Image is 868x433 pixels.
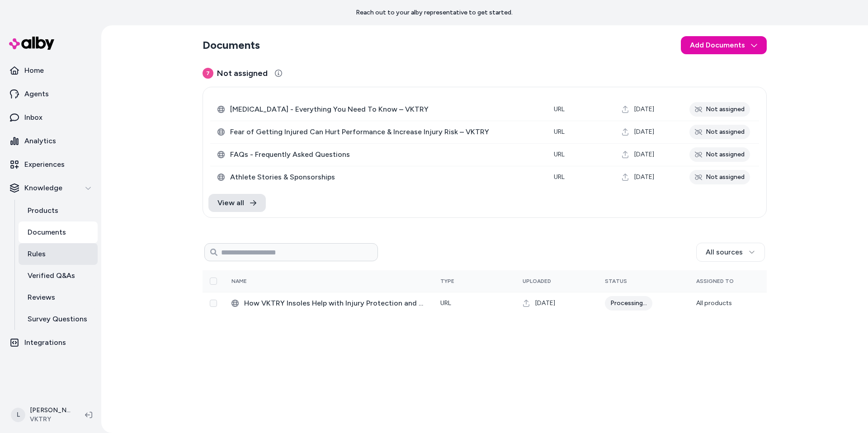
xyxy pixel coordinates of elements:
[203,38,260,52] h2: Documents
[4,107,98,128] a: Inbox
[605,278,627,284] span: Status
[24,112,42,123] p: Inbox
[24,136,56,146] p: Analytics
[230,149,539,160] span: FAQs - Frequently Asked Questions
[4,130,98,152] a: Analytics
[210,278,217,285] button: Select all
[28,249,46,259] p: Rules
[28,270,75,281] p: Verified Q&As
[203,68,213,79] span: 7
[554,128,565,136] span: URL
[696,243,765,262] button: All sources
[208,194,266,212] a: View all
[440,299,451,307] span: URL
[19,287,98,308] a: Reviews
[210,300,217,307] button: Select row
[634,105,654,114] span: [DATE]
[231,278,299,285] div: Name
[28,314,87,325] p: Survey Questions
[523,278,551,284] span: Uploaded
[634,150,654,159] span: [DATE]
[30,415,71,424] span: VKTRY
[689,147,750,162] div: Not assigned
[217,104,539,115] div: Achilles Tendinitis - Everything You Need To Know – VKTRY
[4,60,98,81] a: Home
[217,127,539,137] div: Fear of Getting Injured Can Hurt Performance & Increase Injury Risk – VKTRY
[689,125,750,139] div: Not assigned
[24,65,44,76] p: Home
[4,177,98,199] button: Knowledge
[4,154,98,175] a: Experiences
[681,36,767,54] button: Add Documents
[244,298,426,309] span: How VKTRY Insoles Help with Injury Protection and Recovery
[11,408,25,422] span: L
[605,296,652,311] div: Processing...
[217,172,539,183] div: Athlete Stories & Sponsorships
[634,173,654,182] span: [DATE]
[440,278,454,284] span: Type
[5,400,78,429] button: L[PERSON_NAME]VKTRY
[19,200,98,221] a: Products
[554,105,565,113] span: URL
[217,67,268,80] span: Not assigned
[535,299,555,308] span: [DATE]
[696,278,734,284] span: Assigned To
[24,337,66,348] p: Integrations
[689,170,750,184] div: Not assigned
[9,37,54,50] img: alby Logo
[696,299,732,307] span: All products
[706,247,743,258] span: All sources
[231,298,426,309] div: How VKTRY Insoles Help with Injury Protection and Recovery
[19,265,98,287] a: Verified Q&As
[217,149,539,160] div: FAQs - Frequently Asked Questions
[4,83,98,105] a: Agents
[28,227,66,238] p: Documents
[28,205,58,216] p: Products
[19,243,98,265] a: Rules
[634,127,654,136] span: [DATE]
[30,406,71,415] p: [PERSON_NAME]
[28,292,55,303] p: Reviews
[24,159,65,170] p: Experiences
[19,308,98,330] a: Survey Questions
[19,221,98,243] a: Documents
[554,151,565,158] span: URL
[24,89,49,99] p: Agents
[230,172,539,183] span: Athlete Stories & Sponsorships
[554,173,565,181] span: URL
[217,198,244,208] span: View all
[689,102,750,117] div: Not assigned
[230,127,539,137] span: Fear of Getting Injured Can Hurt Performance & Increase Injury Risk – VKTRY
[356,8,513,17] p: Reach out to your alby representative to get started.
[24,183,62,193] p: Knowledge
[4,332,98,353] a: Integrations
[230,104,539,115] span: [MEDICAL_DATA] - Everything You Need To Know – VKTRY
